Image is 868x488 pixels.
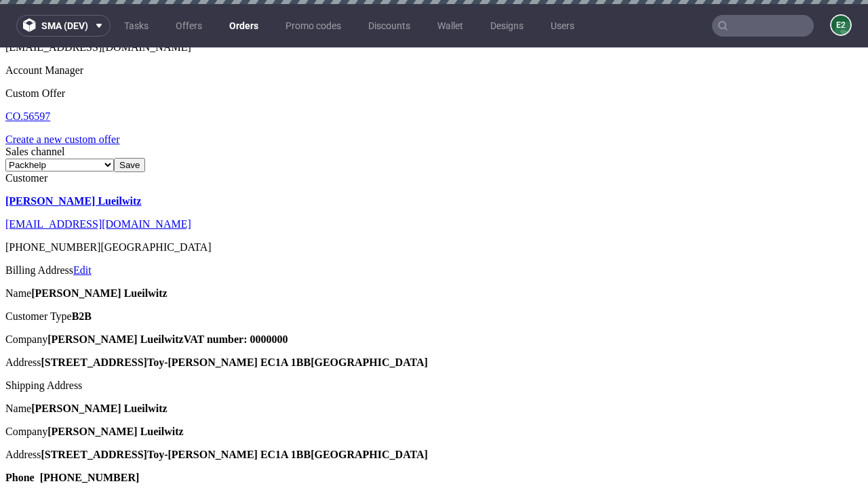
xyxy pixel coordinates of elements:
span: Company [5,286,47,298]
strong: [PERSON_NAME] Lueilwitz [31,240,167,251]
strong: [STREET_ADDRESS] [41,309,146,321]
a: Users [542,15,583,37]
strong: Phone [PHONE_NUMBER] [5,424,139,436]
span: Address [5,309,41,321]
div: Custom Offer [5,40,863,52]
span: Address [5,401,41,413]
a: Promo codes [277,15,349,37]
div: Account Manager [5,17,863,29]
button: sma (dev) [16,15,111,37]
a: Offers [167,15,210,37]
strong: B2B [72,263,92,274]
strong: Toy-[PERSON_NAME] EC1A 1BB [147,309,311,321]
span: [GEOGRAPHIC_DATA] [100,194,211,205]
strong: Toy-[PERSON_NAME] EC1A 1BB [147,401,311,413]
strong: [GEOGRAPHIC_DATA] [311,309,428,321]
span: sma (dev) [41,21,88,30]
span: Name [5,240,31,251]
a: Tasks [116,15,157,37]
strong: [PERSON_NAME] Lueilwitz [31,355,167,367]
a: [PERSON_NAME] Lueilwitz [5,148,141,159]
strong: VAT number: 0000000 [184,286,288,298]
a: Create a new custom offer [5,86,120,98]
div: Shipping Address [5,332,863,344]
strong: [GEOGRAPHIC_DATA] [311,401,428,413]
strong: [PERSON_NAME] Lueilwitz [47,286,183,298]
a: [EMAIL_ADDRESS][DOMAIN_NAME] [5,171,191,182]
div: Customer [5,125,863,137]
input: Save [114,110,145,125]
strong: [STREET_ADDRESS] [41,401,146,413]
div: Sales channel [5,98,863,110]
a: Orders [221,15,267,37]
strong: [PERSON_NAME] Lueilwitz [47,378,183,390]
span: [PHONE_NUMBER] [5,194,100,205]
a: Discounts [360,15,418,37]
span: Customer Type [5,263,72,274]
a: Designs [482,15,532,37]
div: Billing Address [5,217,863,229]
span: Name [5,355,31,367]
figcaption: e2 [831,16,850,35]
span: Company [5,378,47,390]
a: Edit [73,217,92,228]
a: CO.56597 [5,63,50,75]
a: Wallet [429,15,471,37]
